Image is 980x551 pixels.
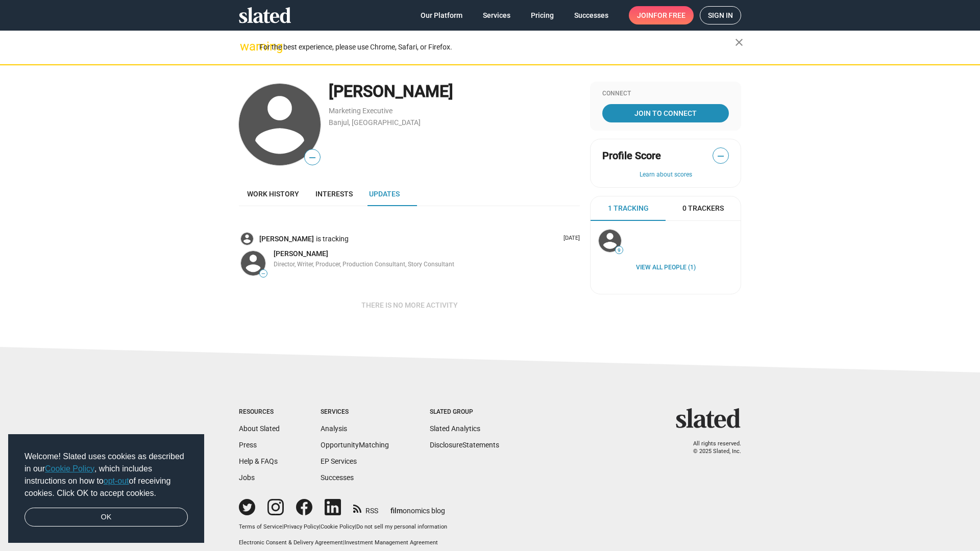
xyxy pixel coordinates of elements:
[604,104,727,122] span: Join To Connect
[329,118,421,127] a: Banjul, [GEOGRAPHIC_DATA]
[700,6,741,24] a: Sign in
[274,261,454,268] span: Director, Writer, Producer, Production Consultant, Story Consultant
[239,539,343,546] a: Electronic Consent & Delivery Agreement
[483,6,510,24] span: Services
[321,473,354,482] a: Successes
[260,271,267,277] span: —
[608,204,649,213] span: 1 Tracking
[602,90,729,98] div: Connect
[329,81,580,103] div: [PERSON_NAME]
[343,539,345,546] span: |
[682,204,724,213] span: 0 Trackers
[316,234,351,244] span: is tracking
[602,171,729,179] button: Learn about scores
[329,107,393,115] a: Marketing Executive
[239,182,307,206] a: Work history
[24,450,188,499] span: Welcome! Slated uses cookies as described in our , which includes instructions on how to of recei...
[307,182,361,206] a: Interests
[412,6,471,24] a: Our Platform
[629,6,694,24] a: Joinfor free
[713,149,728,163] span: —
[239,408,280,416] div: Resources
[353,500,378,516] a: RSS
[239,441,257,449] a: Press
[247,190,299,198] span: Work history
[305,151,320,164] span: —
[733,36,745,48] mat-icon: close
[430,441,499,449] a: DisclosureStatements
[653,6,685,24] span: for free
[24,508,188,527] a: dismiss cookie message
[531,6,554,24] span: Pricing
[315,190,353,198] span: Interests
[274,249,328,258] span: [PERSON_NAME]
[104,477,129,485] a: opt-out
[390,498,445,516] a: filmonomics blog
[345,539,438,546] a: Investment Management Agreement
[45,464,94,473] a: Cookie Policy
[239,473,255,482] a: Jobs
[239,457,278,465] a: Help & FAQs
[282,523,284,530] span: |
[239,424,280,433] a: About Slated
[274,249,328,259] a: [PERSON_NAME]
[682,440,741,455] p: All rights reserved. © 2025 Slated, Inc.
[319,523,321,530] span: |
[475,6,519,24] a: Services
[637,6,685,24] span: Join
[574,6,608,24] span: Successes
[321,424,347,433] a: Analysis
[602,104,729,122] a: Join To Connect
[356,523,447,531] button: Do not sell my personal information
[321,523,355,530] a: Cookie Policy
[369,190,400,198] span: Updates
[616,247,623,254] span: 9
[361,296,458,314] span: There is no more activity
[284,523,319,530] a: Privacy Policy
[421,6,462,24] span: Our Platform
[523,6,562,24] a: Pricing
[353,296,466,314] button: There is no more activity
[259,40,735,54] div: For the best experience, please use Chrome, Safari, or Firefox.
[240,40,252,53] mat-icon: warning
[430,424,480,433] a: Slated Analytics
[602,149,661,163] span: Profile Score
[239,523,282,530] a: Terms of Service
[8,434,204,543] div: cookieconsent
[636,264,696,272] a: View all People (1)
[708,7,733,24] span: Sign in
[566,6,617,24] a: Successes
[390,507,403,515] span: film
[355,523,356,530] span: |
[559,235,580,242] p: [DATE]
[321,441,389,449] a: OpportunityMatching
[361,182,408,206] a: Updates
[430,408,499,416] div: Slated Group
[259,234,316,244] a: [PERSON_NAME]
[321,408,389,416] div: Services
[321,457,357,465] a: EP Services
